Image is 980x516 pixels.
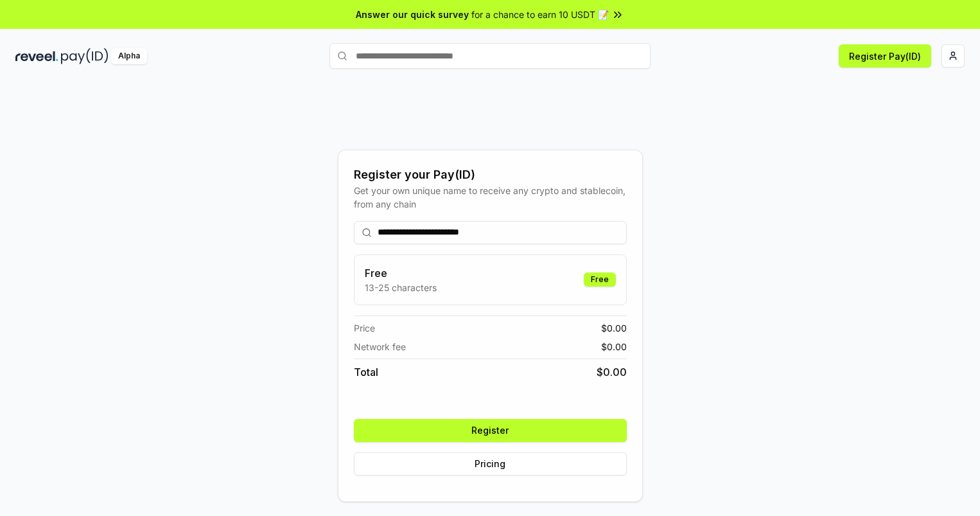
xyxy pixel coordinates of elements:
[365,281,437,294] p: 13-25 characters
[597,364,627,380] span: $ 0.00
[354,452,627,476] button: Pricing
[839,44,931,67] button: Register Pay(ID)
[584,272,616,287] div: Free
[15,48,58,64] img: reveel_dark
[354,364,378,380] span: Total
[354,419,627,442] button: Register
[601,321,627,335] span: $ 0.00
[365,265,437,281] h3: Free
[601,340,627,353] span: $ 0.00
[354,340,406,353] span: Network fee
[356,8,469,21] span: Answer our quick survey
[354,321,375,335] span: Price
[354,166,627,184] div: Register your Pay(ID)
[61,48,109,64] img: pay_id
[471,8,609,21] span: for a chance to earn 10 USDT 📝
[111,48,147,64] div: Alpha
[354,184,627,211] div: Get your own unique name to receive any crypto and stablecoin, from any chain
